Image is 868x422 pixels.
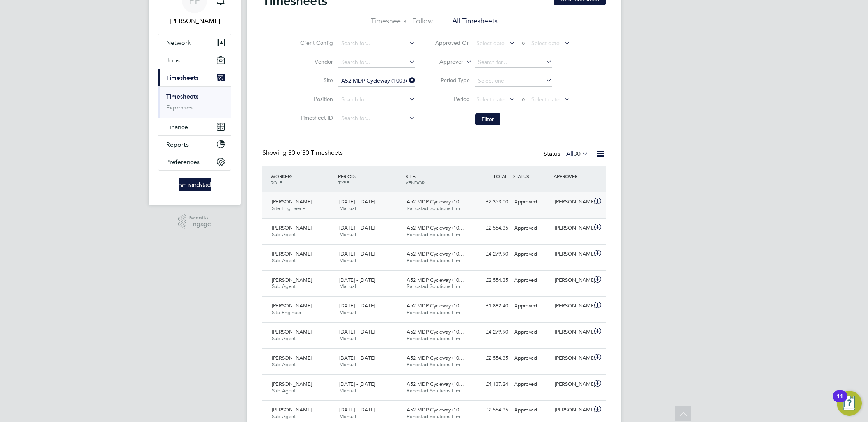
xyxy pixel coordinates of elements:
span: Sub Agent [272,231,296,238]
label: Position [298,95,333,102]
span: Manual [339,257,356,264]
span: A52 MDP Cycleway (10… [407,198,464,205]
span: Manual [339,231,356,238]
input: Search for... [338,38,415,49]
span: Randstad Solutions Limi… [407,257,466,264]
span: Randstad Solutions Limi… [407,283,466,290]
span: Manual [339,283,356,290]
div: £2,554.35 [471,352,511,365]
span: Randstad Solutions Limi… [407,387,466,394]
span: Jobs [166,57,180,64]
span: Site Engineer - [272,205,305,212]
button: Filter [475,113,500,125]
div: Approved [511,378,552,391]
span: [PERSON_NAME] [272,302,312,309]
input: Search for... [338,94,415,105]
div: Approved [511,222,552,235]
a: Timesheets [166,93,198,100]
span: 30 Timesheets [288,149,343,157]
label: Approved On [435,39,470,46]
div: 11 [836,396,843,406]
span: Sub Agent [272,283,296,290]
span: Powered by [189,214,211,221]
div: Approved [511,404,552,417]
span: Manual [339,335,356,342]
div: [PERSON_NAME] [552,222,592,235]
a: Expenses [166,104,193,111]
label: Period Type [435,77,470,84]
span: Elliott Ebanks [158,16,231,26]
div: £2,554.35 [471,222,511,235]
div: [PERSON_NAME] [552,378,592,391]
button: Finance [158,118,231,135]
span: Network [166,39,191,46]
div: £4,279.90 [471,248,511,261]
span: [DATE] - [DATE] [339,277,375,283]
div: £1,882.40 [471,300,511,313]
span: A52 MDP Cycleway (10… [407,251,464,257]
div: £2,353.00 [471,196,511,208]
span: Manual [339,205,356,212]
div: [PERSON_NAME] [552,300,592,313]
span: Select date [477,40,505,47]
div: [PERSON_NAME] [552,326,592,339]
label: Timesheet ID [298,114,333,121]
span: Finance [166,123,188,131]
span: Site Engineer - [272,309,305,316]
div: Approved [511,196,552,208]
div: STATUS [511,169,552,183]
span: To [517,94,527,104]
span: 30 [574,150,581,158]
div: [PERSON_NAME] [552,352,592,365]
span: [PERSON_NAME] [272,355,312,361]
div: SITE [404,169,471,189]
div: WORKER [269,169,336,189]
div: Approved [511,248,552,261]
span: VENDOR [406,179,425,185]
span: Reports [166,141,189,148]
a: Powered byEngage [178,214,211,229]
span: [DATE] - [DATE] [339,355,375,361]
span: / [415,173,416,179]
span: A52 MDP Cycleway (10… [407,406,464,413]
button: Reports [158,136,231,153]
span: Sub Agent [272,335,296,342]
span: [DATE] - [DATE] [339,224,375,231]
span: [PERSON_NAME] [272,277,312,283]
span: Engage [189,221,211,228]
div: [PERSON_NAME] [552,404,592,417]
input: Search for... [338,76,415,87]
span: Manual [339,413,356,420]
span: Sub Agent [272,257,296,264]
button: Network [158,34,231,51]
button: Preferences [158,153,231,170]
span: A52 MDP Cycleway (10… [407,302,464,309]
img: randstad-logo-retina.png [179,178,211,191]
span: Manual [339,309,356,316]
div: PERIOD [336,169,404,189]
div: [PERSON_NAME] [552,274,592,287]
li: Timesheets I Follow [371,16,433,30]
span: Randstad Solutions Limi… [407,361,466,368]
div: Status [544,149,590,160]
label: Approver [428,58,463,66]
input: Search for... [338,57,415,68]
label: Client Config [298,39,333,46]
span: Randstad Solutions Limi… [407,309,466,316]
button: Open Resource Center, 11 new notifications [837,391,862,416]
label: Site [298,77,333,84]
span: Randstad Solutions Limi… [407,231,466,238]
span: [PERSON_NAME] [272,406,312,413]
span: TYPE [338,179,349,185]
span: Manual [339,387,356,394]
input: Select one [475,76,552,87]
label: Period [435,95,470,102]
span: [PERSON_NAME] [272,381,312,387]
div: [PERSON_NAME] [552,248,592,261]
div: Timesheets [158,86,231,118]
span: / [291,173,292,179]
span: Randstad Solutions Limi… [407,205,466,212]
div: Approved [511,274,552,287]
span: Sub Agent [272,387,296,394]
div: Approved [511,352,552,365]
